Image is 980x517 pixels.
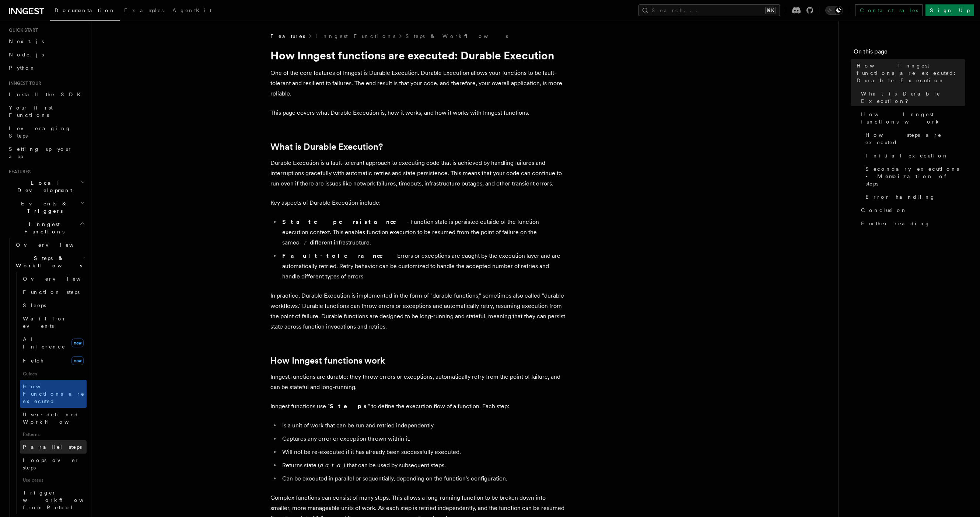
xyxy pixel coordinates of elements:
[825,6,843,15] button: Toggle dark mode
[320,462,343,469] em: data
[865,131,965,146] span: How steps are executed
[270,49,565,62] h1: How Inngest functions are executed: Durable Execution
[9,105,53,118] span: Your first Functions
[6,169,31,175] span: Features
[120,2,168,20] a: Examples
[925,4,974,16] a: Sign Up
[270,68,565,99] p: One of the core features of Inngest is Durable Execution. Durable Execution allows your functions...
[20,486,87,514] a: Trigger workflows from Retool
[13,238,87,251] a: Overview
[6,80,41,86] span: Inngest tour
[865,165,965,187] span: Secondary executions - Memoization of steps
[282,252,393,259] strong: Fault-tolerance
[23,336,66,350] span: AI Inference
[6,27,38,33] span: Quick start
[280,460,565,471] li: Returns state ( ) that can be used by subsequent steps.
[50,2,120,21] a: Documentation
[9,52,44,58] span: Node.js
[20,312,87,333] a: Wait for events
[858,87,965,108] a: What is Durable Execution?
[9,146,72,159] span: Setting up your app
[23,457,79,471] span: Loops over steps
[6,122,87,142] a: Leveraging Steps
[6,200,80,215] span: Events & Triggers
[20,285,87,299] a: Function steps
[20,333,87,353] a: AI Inferencenew
[638,4,780,16] button: Search...⌘K
[6,179,80,194] span: Local Development
[861,207,907,214] span: Conclusion
[270,142,383,152] a: What is Durable Execution?
[315,32,395,40] a: Inngest Functions
[168,2,216,20] a: AgentKit
[6,101,87,122] a: Your first Functions
[23,276,99,282] span: Overview
[858,108,965,128] a: How Inngest functions work
[330,403,368,410] strong: Steps
[861,220,930,227] span: Further reading
[23,289,80,295] span: Function steps
[9,65,36,71] span: Python
[765,7,776,14] kbd: ⌘K
[13,272,87,514] div: Steps & Workflows
[71,339,84,347] span: new
[124,7,164,13] span: Examples
[71,356,84,365] span: new
[20,299,87,312] a: Sleeps
[6,176,87,197] button: Local Development
[55,7,115,13] span: Documentation
[20,368,87,380] span: Guides
[23,316,67,329] span: Wait for events
[296,239,310,246] em: or
[270,291,565,332] p: In practice, Durable Execution is implemented in the form of "durable functions," sometimes also ...
[6,61,87,74] a: Python
[270,355,385,366] a: How Inngest functions work
[9,38,44,44] span: Next.js
[270,32,305,40] span: Features
[6,221,80,235] span: Inngest Functions
[861,111,965,125] span: How Inngest functions work
[20,454,87,474] a: Loops over steps
[854,47,965,59] h4: On this page
[23,444,82,450] span: Parallel steps
[20,353,87,368] a: Fetchnew
[13,251,87,272] button: Steps & Workflows
[865,152,948,159] span: Initial execution
[270,372,565,392] p: Inngest functions are durable: they throw errors or exceptions, automatically retry from the poin...
[23,358,44,364] span: Fetch
[865,193,935,201] span: Error handling
[280,473,565,484] li: Can be executed in parallel or sequentially, depending on the function's configuration.
[16,242,92,248] span: Overview
[20,408,87,428] a: User-defined Workflows
[23,384,85,404] span: How Functions are executed
[6,48,87,61] a: Node.js
[862,190,965,204] a: Error handling
[280,434,565,444] li: Captures any error or exception thrown within it.
[23,412,89,425] span: User-defined Workflows
[13,254,82,269] span: Steps & Workflows
[20,272,87,285] a: Overview
[270,108,565,118] p: This page covers what Durable Execution is, how it works, and how it works with Inngest functions.
[280,420,565,431] li: Is a unit of work that can be run and retried independently.
[861,90,965,105] span: What is Durable Execution?
[20,440,87,454] a: Parallel steps
[862,149,965,162] a: Initial execution
[280,217,565,248] li: - Function state is persisted outside of the function execution context. This enables function ex...
[20,380,87,408] a: How Functions are executed
[9,125,71,139] span: Leveraging Steps
[6,197,87,218] button: Events & Triggers
[855,4,923,16] a: Contact sales
[282,218,407,225] strong: State persistance
[23,302,46,308] span: Sleeps
[270,158,565,189] p: Durable Execution is a fault-tolerant approach to executing code that is achieved by handling fai...
[854,59,965,87] a: How Inngest functions are executed: Durable Execution
[270,401,565,412] p: Inngest functions use " " to define the execution flow of a function. Each step:
[6,35,87,48] a: Next.js
[23,490,104,510] span: Trigger workflows from Retool
[280,447,565,457] li: Will not be re-executed if it has already been successfully executed.
[172,7,211,13] span: AgentKit
[9,91,85,97] span: Install the SDK
[6,88,87,101] a: Install the SDK
[858,217,965,230] a: Further reading
[280,251,565,282] li: - Errors or exceptions are caught by the execution layer and are automatically retried. Retry beh...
